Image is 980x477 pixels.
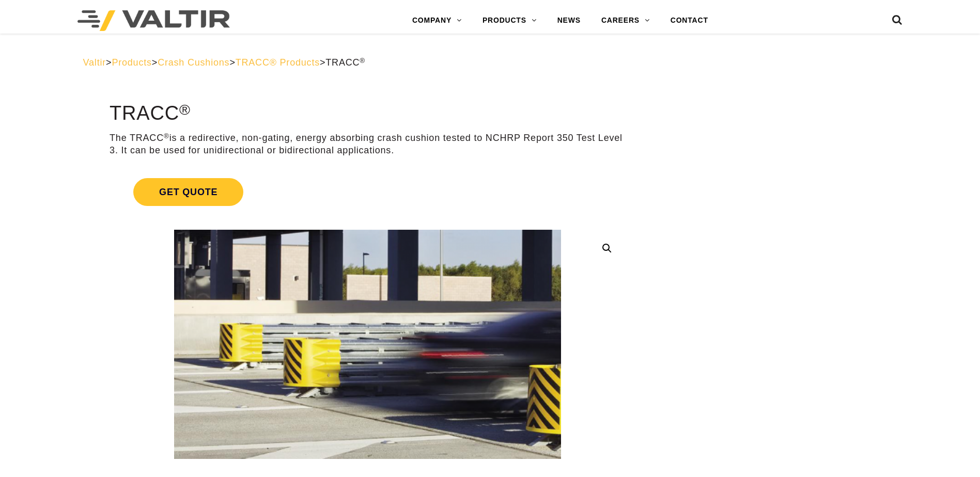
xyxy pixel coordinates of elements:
sup: ® [360,57,365,65]
a: TRACC® Products [236,57,320,68]
a: Crash Cushions [158,57,229,68]
a: Get Quote [110,166,626,218]
img: Valtir [77,10,230,31]
a: PRODUCTS [472,10,547,31]
sup: ® [179,101,191,118]
p: The TRACC is a redirective, non-gating, energy absorbing crash cushion tested to NCHRP Report 350... [110,132,626,156]
a: CONTACT [660,10,719,31]
span: TRACC [325,57,365,68]
a: NEWS [547,10,591,31]
a: Valtir [83,57,106,68]
h1: TRACC [110,103,626,124]
a: CAREERS [591,10,660,31]
span: Get Quote [133,178,243,206]
a: COMPANY [402,10,472,31]
a: Products [112,57,151,68]
sup: ® [164,132,169,140]
div: > > > > [83,57,897,69]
